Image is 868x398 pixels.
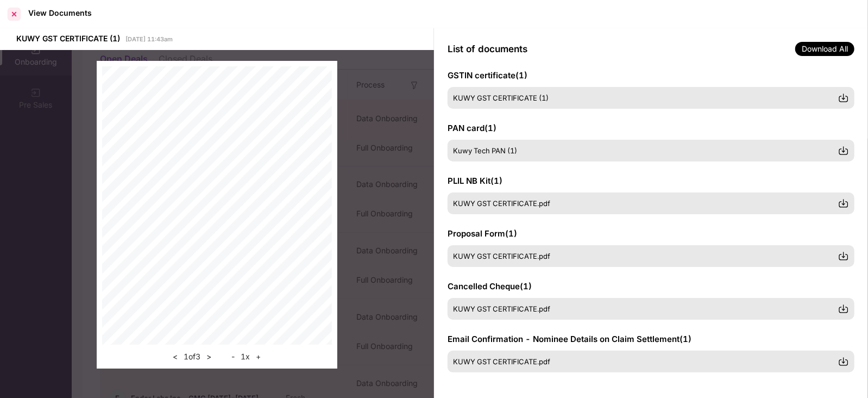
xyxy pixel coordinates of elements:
div: View Documents [28,8,92,17]
span: Download All [795,42,854,56]
span: KUWY GST CERTIFICATE.pdf [453,252,550,260]
span: PAN card ( 1 ) [448,123,496,133]
img: svg+xml;base64,PHN2ZyBpZD0iRG93bmxvYWQtMzJ4MzIiIHhtbG5zPSJodHRwOi8vd3d3LnczLm9yZy8yMDAwL3N2ZyIgd2... [838,303,849,314]
span: List of documents [448,43,527,54]
span: GSTIN certificate ( 1 ) [448,70,527,80]
span: KUWY GST CERTIFICATE.pdf [453,357,550,366]
span: Email Confirmation - Nominee Details on Claim Settlement ( 1 ) [448,334,691,344]
span: KUWY GST CERTIFICATE (1) [16,34,120,43]
span: [DATE] 11:43am [125,35,173,43]
img: svg+xml;base64,PHN2ZyBpZD0iRG93bmxvYWQtMzJ4MzIiIHhtbG5zPSJodHRwOi8vd3d3LnczLm9yZy8yMDAwL3N2ZyIgd2... [838,145,849,156]
button: > [203,350,215,363]
span: Proposal Form ( 1 ) [448,228,517,239]
img: svg+xml;base64,PHN2ZyBpZD0iRG93bmxvYWQtMzJ4MzIiIHhtbG5zPSJodHRwOi8vd3d3LnczLm9yZy8yMDAwL3N2ZyIgd2... [838,92,849,103]
img: svg+xml;base64,PHN2ZyBpZD0iRG93bmxvYWQtMzJ4MzIiIHhtbG5zPSJodHRwOi8vd3d3LnczLm9yZy8yMDAwL3N2ZyIgd2... [838,251,849,262]
div: 1 x [228,350,264,363]
span: KUWY GST CERTIFICATE.pdf [453,199,550,208]
button: < [169,350,181,363]
button: - [228,350,238,363]
img: svg+xml;base64,PHN2ZyBpZD0iRG93bmxvYWQtMzJ4MzIiIHhtbG5zPSJodHRwOi8vd3d3LnczLm9yZy8yMDAwL3N2ZyIgd2... [838,198,849,209]
button: + [253,350,264,363]
span: PLIL NB Kit ( 1 ) [448,176,502,186]
span: Kuwy Tech PAN (1) [453,146,517,155]
div: 1 of 3 [169,350,215,363]
img: svg+xml;base64,PHN2ZyBpZD0iRG93bmxvYWQtMzJ4MzIiIHhtbG5zPSJodHRwOi8vd3d3LnczLm9yZy8yMDAwL3N2ZyIgd2... [838,356,849,367]
span: Cancelled Cheque ( 1 ) [448,281,532,291]
span: KUWY GST CERTIFICATE.pdf [453,304,550,313]
span: KUWY GST CERTIFICATE (1) [453,94,549,102]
